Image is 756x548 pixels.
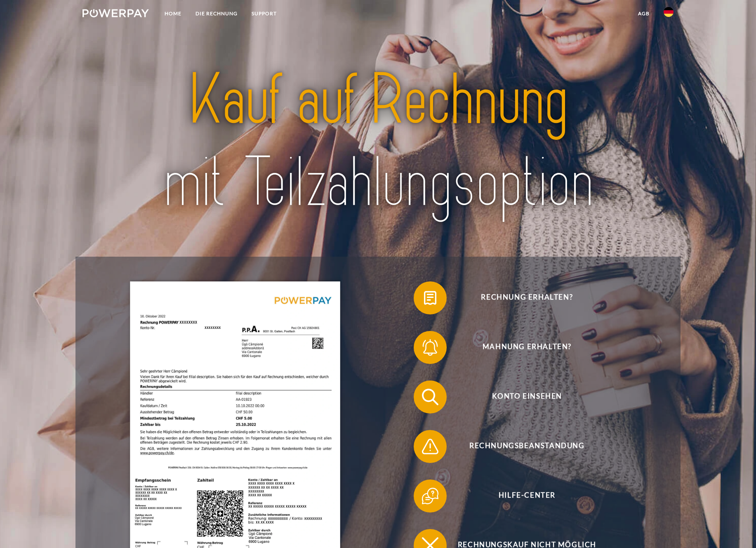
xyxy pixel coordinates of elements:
[245,6,284,21] a: SUPPORT
[414,331,628,364] button: Mahnung erhalten?
[414,380,628,413] button: Konto einsehen
[426,331,628,364] span: Mahnung erhalten?
[82,9,149,17] img: logo-powerpay-white.svg
[426,430,628,463] span: Rechnungsbeanstandung
[420,337,440,358] img: qb_bell.svg
[414,281,628,314] button: Rechnung erhalten?
[414,430,628,463] button: Rechnungsbeanstandung
[112,55,644,229] img: title-powerpay_de.svg
[414,479,628,513] button: Hilfe-Center
[426,380,628,413] span: Konto einsehen
[664,7,674,17] img: de
[631,6,657,21] a: agb
[426,281,628,314] span: Rechnung erhalten?
[420,288,440,308] img: qb_bill.svg
[420,436,440,457] img: qb_warning.svg
[188,6,245,21] a: DIE RECHNUNG
[420,387,440,407] img: qb_search.svg
[426,479,628,513] span: Hilfe-Center
[158,6,188,21] a: Home
[420,486,440,506] img: qb_help.svg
